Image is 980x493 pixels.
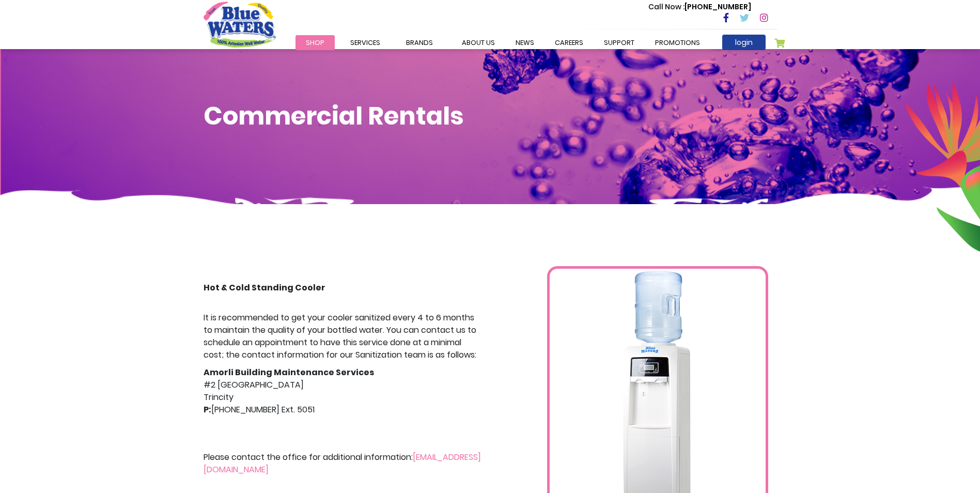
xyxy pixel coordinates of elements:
p: [PHONE_NUMBER] [648,2,751,12]
span: Services [350,38,380,48]
strong: Hot & Cold Standing Cooler [204,282,325,294]
a: login [722,35,766,50]
span: Shop [306,38,324,48]
a: support [594,35,645,50]
strong: Amorli Building Maintenance Services [204,366,374,378]
a: store logo [204,2,276,47]
a: about us [452,35,505,50]
a: News [505,35,545,50]
a: Promotions [645,35,710,50]
div: #2 [GEOGRAPHIC_DATA] Trincity [PHONE_NUMBER] Ext. 5051 [204,312,483,476]
span: Brands [406,38,433,48]
span: Call Now : [648,2,685,12]
a: careers [545,35,594,50]
a: [EMAIL_ADDRESS][DOMAIN_NAME] [204,451,481,475]
strong: P: [204,404,211,415]
p: Please contact the office for additional information: [204,451,483,476]
h1: Commercial Rentals [204,101,777,131]
p: It is recommended to get your cooler sanitized every 4 to 6 months to maintain the quality of you... [204,312,483,361]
